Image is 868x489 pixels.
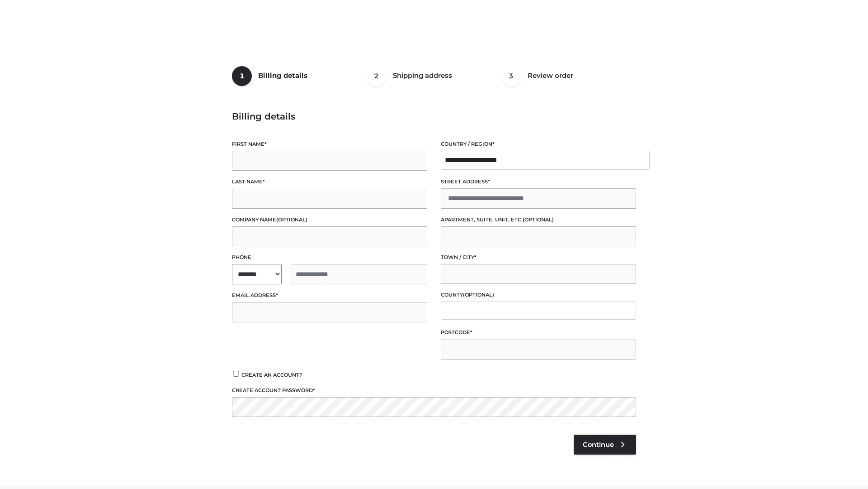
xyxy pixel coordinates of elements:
span: 3 [501,66,521,86]
label: Company name [232,216,427,224]
span: Billing details [258,71,307,80]
label: Create account password [232,386,636,395]
label: Postcode [441,328,636,337]
span: (optional) [523,216,554,223]
a: Continue [574,435,636,455]
h3: Billing details [232,111,636,122]
label: Town / City [441,253,636,262]
label: Last name [232,177,427,186]
input: Create an account? [232,371,240,377]
label: First name [232,140,427,149]
span: Shipping address [393,71,452,80]
span: 1 [232,66,252,86]
label: Country / Region [441,140,636,149]
span: Continue [583,441,614,449]
label: Phone [232,253,427,262]
label: Email address [232,291,427,300]
span: (optional) [276,216,307,223]
label: Apartment, suite, unit, etc. [441,216,636,224]
span: Review order [528,71,573,80]
label: Street address [441,177,636,186]
label: County [441,291,636,299]
span: Create an account? [241,372,302,378]
span: (optional) [463,292,494,298]
span: 2 [367,66,387,86]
